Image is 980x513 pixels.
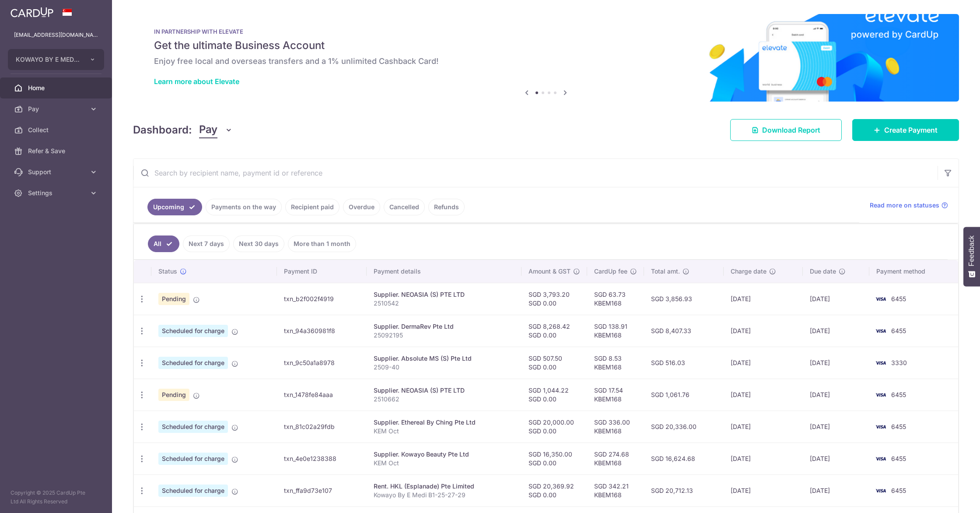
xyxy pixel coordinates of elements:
span: Pending [158,389,189,401]
td: txn_1478fe84aaa [277,379,367,411]
span: Pending [158,293,189,305]
td: [DATE] [724,283,803,315]
h5: Get the ultimate Business Account [154,39,938,53]
button: KOWAYO BY E MEDI PTE. LTD. [8,49,104,70]
td: [DATE] [803,315,869,347]
img: Renovation banner [133,14,959,102]
span: Download Report [762,125,820,135]
span: Support [28,168,86,176]
a: Download Report [730,119,842,141]
td: SGD 516.03 [644,347,723,379]
img: Bank Card [872,390,889,400]
p: [EMAIL_ADDRESS][DOMAIN_NAME] [14,31,98,39]
img: Bank Card [872,294,889,304]
span: Read more on statuses [870,201,939,210]
span: 6455 [891,455,906,462]
p: IN PARTNERSHIP WITH ELEVATE [154,28,938,35]
span: 6455 [891,487,906,494]
td: SGD 342.21 KBEM168 [587,474,644,506]
span: Pay [199,122,217,138]
p: 2509-40 [374,363,514,372]
span: Scheduled for charge [158,485,228,497]
img: Bank Card [872,358,889,368]
td: SGD 16,624.68 [644,443,723,474]
p: 25092195 [374,331,514,340]
td: [DATE] [724,443,803,474]
td: [DATE] [803,474,869,506]
p: Kowayo By E Medi B1-25-27-29 [374,491,514,499]
h4: Dashboard: [133,122,192,138]
p: 2510662 [374,395,514,404]
input: Search by recipient name, payment id or reference [133,159,938,187]
button: Feedback - Show survey [963,227,980,286]
td: SGD 3,793.20 SGD 0.00 [521,283,587,315]
span: Due date [810,267,836,276]
a: Cancelled [384,199,425,215]
div: Supplier. Ethereal By Ching Pte Ltd [374,418,514,427]
span: Collect [28,126,86,134]
td: SGD 20,000.00 SGD 0.00 [521,411,587,443]
td: txn_b2f002f4919 [277,283,367,315]
td: SGD 336.00 KBEM168 [587,411,644,443]
span: Refer & Save [28,147,86,155]
span: Scheduled for charge [158,453,228,465]
td: SGD 16,350.00 SGD 0.00 [521,443,587,474]
td: [DATE] [724,474,803,506]
th: Payment ID [277,260,367,283]
td: SGD 8,407.33 [644,315,723,347]
div: Rent. HKL (Esplanade) Pte Limited [374,482,514,491]
span: 6455 [891,295,906,302]
p: KEM Oct [374,459,514,467]
td: [DATE] [803,443,869,474]
img: Bank Card [872,326,889,336]
td: SGD 3,856.93 [644,283,723,315]
img: CardUp [10,7,53,18]
a: Learn more about Elevate [154,77,239,86]
a: Create Payment [852,119,959,141]
a: All [148,235,179,252]
td: SGD 20,336.00 [644,411,723,443]
td: txn_9c50a1a8978 [277,347,367,379]
td: SGD 20,712.13 [644,474,723,506]
th: Payment details [367,260,521,283]
td: [DATE] [724,315,803,347]
td: SGD 8,268.42 SGD 0.00 [521,315,587,347]
td: [DATE] [803,283,869,315]
span: Scheduled for charge [158,325,228,337]
td: [DATE] [724,379,803,411]
span: Settings [28,189,86,197]
img: Bank Card [872,485,889,496]
a: Upcoming [147,199,202,215]
td: txn_4e0e1238388 [277,443,367,474]
span: 3330 [891,359,907,366]
a: Recipient paid [285,199,339,215]
div: Supplier. NEOASIA (S) PTE LTD [374,290,514,299]
span: CardUp fee [594,267,627,276]
td: SGD 507.50 SGD 0.00 [521,347,587,379]
td: SGD 1,061.76 [644,379,723,411]
span: KOWAYO BY E MEDI PTE. LTD. [16,55,80,64]
div: Supplier. NEOASIA (S) PTE LTD [374,386,514,395]
div: Supplier. DermaRev Pte Ltd [374,322,514,331]
span: Charge date [731,267,766,276]
td: SGD 8.53 KBEM168 [587,347,644,379]
td: SGD 17.54 KBEM168 [587,379,644,411]
td: SGD 20,369.92 SGD 0.00 [521,474,587,506]
div: Supplier. Absolute MS (S) Pte Ltd [374,354,514,363]
a: More than 1 month [288,235,356,252]
td: SGD 63.73 KBEM168 [587,283,644,315]
img: Bank Card [872,422,889,432]
a: Payments on the way [206,199,282,215]
button: Pay [199,122,233,138]
td: [DATE] [803,379,869,411]
span: 6455 [891,423,906,430]
span: 6455 [891,391,906,398]
span: Amount & GST [528,267,570,276]
span: Scheduled for charge [158,421,228,433]
span: Pay [28,105,86,113]
td: txn_81c02a29fdb [277,411,367,443]
span: Home [28,84,86,92]
a: Overdue [343,199,380,215]
span: Status [158,267,177,276]
td: txn_ffa9d73e107 [277,474,367,506]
